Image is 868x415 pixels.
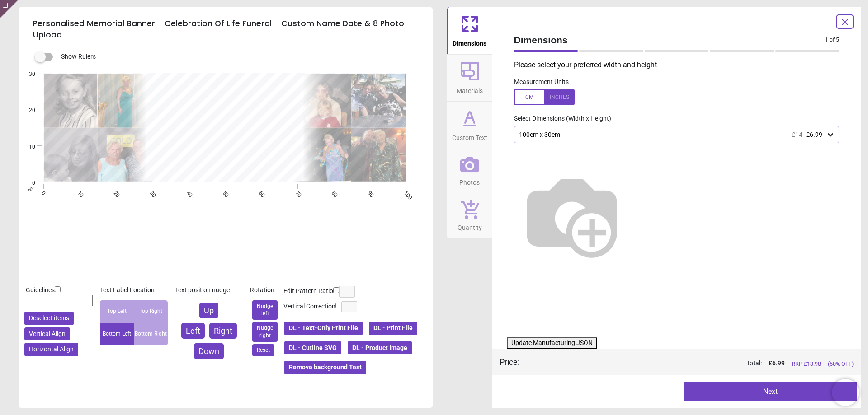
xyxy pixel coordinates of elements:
[199,303,218,318] button: Up
[792,131,802,138] span: £14
[252,344,274,356] button: Reset
[453,35,486,48] span: Dimensions
[40,51,433,62] div: Show Rulers
[134,300,168,323] div: Top Right
[447,149,492,193] button: Photos
[514,60,847,70] p: Please select your preferred width and height
[458,219,482,233] span: Quantity
[806,131,822,138] span: £6.99
[507,114,611,123] label: Select Dimensions (Width x Height)
[283,340,342,356] button: DL - Cutline SVG
[514,33,826,47] span: Dimensions
[447,193,492,238] button: Quantity
[18,107,35,114] span: 20
[792,360,821,368] span: RRP
[283,302,335,311] label: Vertical Correction
[769,359,785,368] span: £
[194,343,224,359] button: Down
[804,360,821,367] span: £ 13.98
[175,286,243,295] div: Text position nudge
[18,70,35,78] span: 30
[684,382,857,401] button: Next
[500,356,519,368] div: Price :
[514,78,569,87] label: Measurement Units
[24,312,74,325] button: Deselect items
[134,323,168,345] div: Bottom Right
[447,7,492,54] button: Dimensions
[514,158,630,273] img: Helper for size comparison
[457,82,483,96] span: Materials
[533,359,854,368] div: Total:
[452,129,487,143] span: Custom Text
[18,179,35,187] span: 0
[368,321,418,336] button: DL - Print File
[24,343,78,356] button: Horizontal Align
[252,322,278,342] button: Nudge right
[100,286,168,295] div: Text Label Location
[209,323,237,339] button: Right
[252,300,278,320] button: Nudge left
[250,286,280,295] div: Rotation
[825,36,839,44] span: 1 of 5
[100,323,134,345] div: Bottom Left
[283,321,363,336] button: DL - Text-Only Print File
[283,287,333,296] label: Edit Pattern Ratio
[459,174,480,187] span: Photos
[100,300,134,323] div: Top Left
[283,360,367,375] button: Remove background Test
[18,143,35,151] span: 10
[347,340,413,356] button: DL - Product Image
[518,131,826,139] div: 100cm x 30cm
[772,359,785,367] span: 6.99
[181,323,205,339] button: Left
[33,14,418,44] h5: Personalised Memorial Banner - Celebration Of Life Funeral - Custom Name Date & 8 Photo Upload
[447,102,492,149] button: Custom Text
[507,337,597,349] button: Update Manufacturing JSON
[447,55,492,102] button: Materials
[26,286,55,294] span: Guidelines
[24,327,70,341] button: Vertical Align
[828,360,854,368] span: (50% OFF)
[832,379,859,406] iframe: Brevo live chat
